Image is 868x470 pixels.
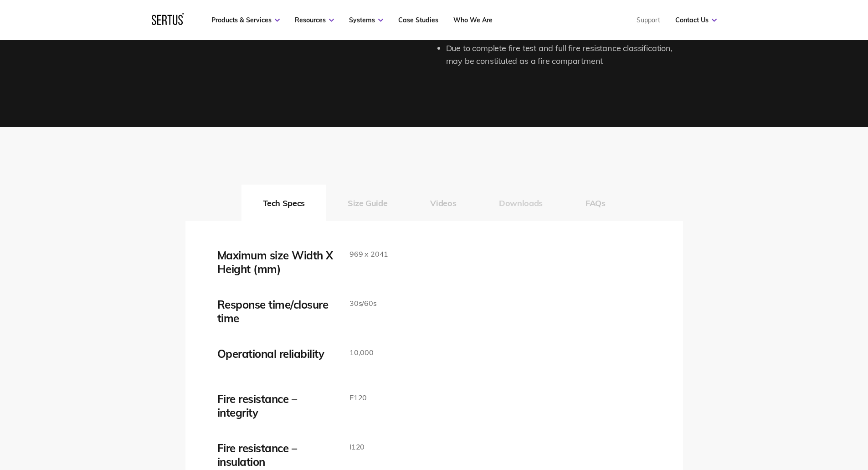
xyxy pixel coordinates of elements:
[704,364,868,470] iframe: Chat Widget
[409,185,478,221] button: Videos
[349,248,388,260] p: 969 x 2041
[446,42,683,68] li: Due to complete fire test and full fire resistance classification, may be constituted as a fire c...
[211,16,280,24] a: Products & Services
[349,347,374,359] p: 10,000
[349,392,367,404] p: E120
[398,16,438,24] a: Case Studies
[217,347,336,361] div: Operational reliability
[217,392,336,419] div: Fire resistance – integrity
[478,185,564,221] button: Downloads
[349,441,365,453] p: I120
[564,185,627,221] button: FAQs
[217,298,336,325] div: Response time/closure time
[349,298,377,310] p: 30s/60s
[349,16,383,24] a: Systems
[217,441,336,469] div: Fire resistance – insulation
[675,16,717,24] a: Contact Us
[326,185,409,221] button: Size Guide
[637,16,660,24] a: Support
[217,248,336,276] div: Maximum size Width X Height (mm)
[295,16,334,24] a: Resources
[453,16,493,24] a: Who We Are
